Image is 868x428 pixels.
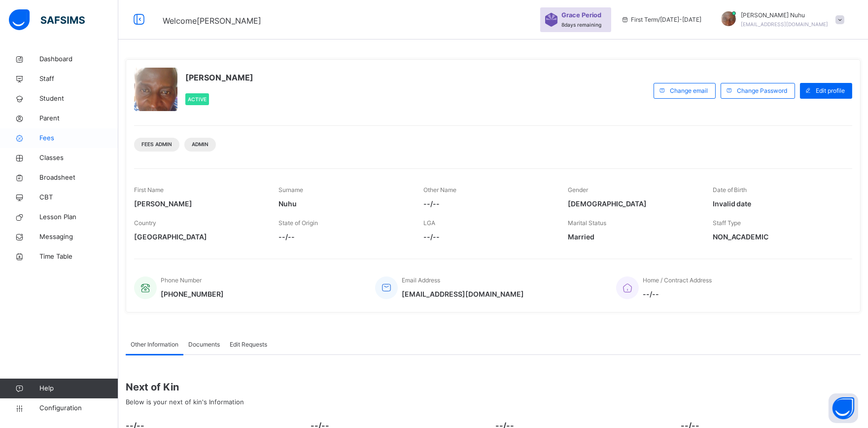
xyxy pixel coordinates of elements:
[402,276,440,284] span: Email Address
[141,141,172,148] span: Fees Admin
[39,173,118,183] span: Broadsheet
[545,13,557,27] img: sticker-purple.71386a28dfed39d6af7621340158ba97.svg
[568,232,697,242] span: Married
[713,186,747,194] span: Date of Birth
[741,11,828,20] span: [PERSON_NAME] Nuhu
[561,10,601,20] span: Grace Period
[39,403,118,413] span: Configuration
[163,16,261,26] span: Welcome [PERSON_NAME]
[39,384,118,393] span: Help
[643,276,712,284] span: Home / Contract Address
[188,340,220,349] span: Documents
[423,186,456,194] span: Other Name
[39,232,118,242] span: Messaging
[829,393,858,423] button: Open asap
[134,219,156,227] span: Country
[423,219,435,227] span: LGA
[39,153,118,163] span: Classes
[230,340,267,349] span: Edit Requests
[39,133,118,143] span: Fees
[561,22,601,28] span: 8 days remaining
[737,86,787,95] span: Change Password
[185,72,253,83] span: [PERSON_NAME]
[131,340,178,349] span: Other Information
[126,380,861,394] span: Next of Kin
[39,193,118,202] span: CBT
[134,232,264,242] span: [GEOGRAPHIC_DATA]
[9,9,85,30] img: safsims
[39,252,118,262] span: Time Table
[134,198,264,209] span: [PERSON_NAME]
[278,186,303,194] span: Surname
[568,186,588,194] span: Gender
[713,232,842,242] span: NON_ACADEMIC
[278,198,408,209] span: Nuhu
[39,74,118,84] span: Staff
[402,289,524,299] span: [EMAIL_ADDRESS][DOMAIN_NAME]
[423,232,553,242] span: --/--
[39,114,118,123] span: Parent
[134,186,164,194] span: First Name
[741,21,828,27] span: [EMAIL_ADDRESS][DOMAIN_NAME]
[621,15,701,24] span: session/term information
[816,86,845,95] span: Edit profile
[278,219,318,227] span: State of Origin
[670,86,708,95] span: Change email
[568,198,697,209] span: [DEMOGRAPHIC_DATA]
[39,94,118,104] span: Student
[126,398,244,406] span: Below is your next of kin's Information
[188,96,207,102] span: Active
[39,54,118,64] span: Dashboard
[713,219,741,227] span: Staff Type
[423,198,553,209] span: --/--
[161,289,224,299] span: [PHONE_NUMBER]
[568,219,606,227] span: Marital Status
[192,141,208,148] span: Admin
[161,276,202,284] span: Phone Number
[711,11,849,29] div: BenedictNuhu
[278,232,408,242] span: --/--
[643,289,712,299] span: --/--
[713,198,842,209] span: Invalid date
[39,212,118,222] span: Lesson Plan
